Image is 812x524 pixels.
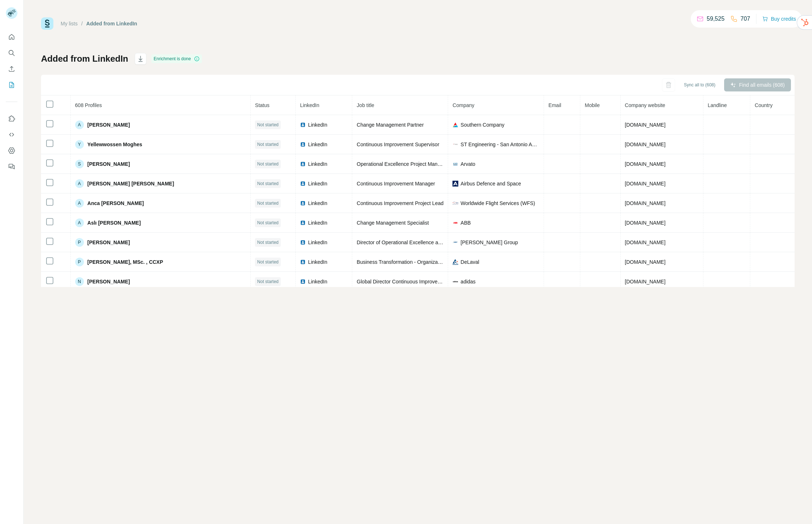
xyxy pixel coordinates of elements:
[88,239,130,246] span: [PERSON_NAME]
[75,179,84,188] div: A
[308,141,327,148] span: LinkedIn
[81,20,83,27] li: /
[75,258,84,266] div: P
[625,122,666,128] span: [DOMAIN_NAME]
[460,200,535,207] span: Worldwide Flight Services (WFS)
[308,200,327,207] span: LinkedIn
[460,278,475,285] span: adidas
[357,161,448,167] span: Operational Excellence Project Manager
[257,239,279,246] span: Not started
[88,160,130,168] span: [PERSON_NAME]
[75,120,84,129] div: A
[357,200,443,206] span: Continuous Improvement Project Lead
[308,239,327,246] span: LinkedIn
[460,141,539,148] span: ST Engineering - San Antonio Aerospace (SAA)
[6,128,17,141] button: Use Surfe API
[357,240,455,245] span: Director of Operational Excellence at EMEA
[460,258,479,266] span: DeLaval
[300,142,306,147] img: LinkedIn logo
[548,102,561,108] span: Email
[75,160,84,168] div: S
[585,102,600,108] span: Mobile
[460,239,518,246] span: [PERSON_NAME] Group
[257,259,279,265] span: Not started
[625,102,665,108] span: Company website
[255,102,269,108] span: Status
[257,180,279,187] span: Not started
[257,141,279,148] span: Not started
[257,122,279,128] span: Not started
[357,279,449,284] span: Global Director Continuous Improvement
[6,160,17,173] button: Feedback
[75,102,102,108] span: 608 Profiles
[300,220,306,226] img: LinkedIn logo
[460,160,475,168] span: Arvato
[625,142,666,147] span: [DOMAIN_NAME]
[257,161,279,167] span: Not started
[88,278,130,285] span: [PERSON_NAME]
[6,144,17,157] button: Dashboard
[452,181,458,187] img: company-logo
[707,15,724,23] p: 59,525
[452,279,458,284] img: company-logo
[257,200,279,206] span: Not started
[357,181,435,187] span: Continuous Improvement Manager
[625,259,666,265] span: [DOMAIN_NAME]
[452,142,458,147] img: company-logo
[625,220,666,226] span: [DOMAIN_NAME]
[300,279,306,284] img: LinkedIn logo
[300,122,306,128] img: LinkedIn logo
[357,122,423,128] span: Change Management Partner
[684,82,715,88] span: Sync all to (608)
[357,259,500,265] span: Business Transformation - Organizational Change Management
[88,121,130,128] span: [PERSON_NAME]
[151,54,202,63] div: Enrichment is done
[625,240,666,245] span: [DOMAIN_NAME]
[41,53,128,65] h1: Added from LinkedIn
[257,220,279,226] span: Not started
[88,141,142,148] span: Yellewwossen Moghes
[357,220,429,226] span: Change Management Specialist
[452,220,458,226] img: company-logo
[75,199,84,208] div: A
[357,102,374,108] span: Job title
[460,219,471,226] span: ABB
[6,112,17,125] button: Use Surfe on LinkedIn
[75,140,84,149] div: Y
[308,121,327,128] span: LinkedIn
[308,180,327,187] span: LinkedIn
[308,219,327,226] span: LinkedIn
[61,21,78,26] a: My lists
[300,181,306,187] img: LinkedIn logo
[308,160,327,168] span: LinkedIn
[452,240,458,245] img: company-logo
[625,200,666,206] span: [DOMAIN_NAME]
[755,102,772,108] span: Country
[762,14,796,24] button: Buy credits
[452,259,458,265] img: company-logo
[75,238,84,247] div: P
[625,279,666,284] span: [DOMAIN_NAME]
[257,278,279,285] span: Not started
[452,200,458,206] img: company-logo
[308,278,327,285] span: LinkedIn
[88,219,141,226] span: Aslı [PERSON_NAME]
[300,240,306,245] img: LinkedIn logo
[88,258,163,266] span: [PERSON_NAME], MSc. , CCXP
[679,79,720,90] button: Sync all to (608)
[452,122,458,128] img: company-logo
[452,102,474,108] span: Company
[6,30,17,44] button: Quick start
[6,62,17,75] button: Enrich CSV
[75,218,84,227] div: A
[308,258,327,266] span: LinkedIn
[708,102,727,108] span: Landline
[300,102,319,108] span: LinkedIn
[41,17,53,30] img: Surfe Logo
[88,200,144,207] span: Anca [PERSON_NAME]
[460,121,504,128] span: Southern Company
[75,277,84,286] div: N
[88,180,174,187] span: [PERSON_NAME] [PERSON_NAME]
[460,180,521,187] span: Airbus Defence and Space
[357,142,439,147] span: Continuous Improvement Supervisor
